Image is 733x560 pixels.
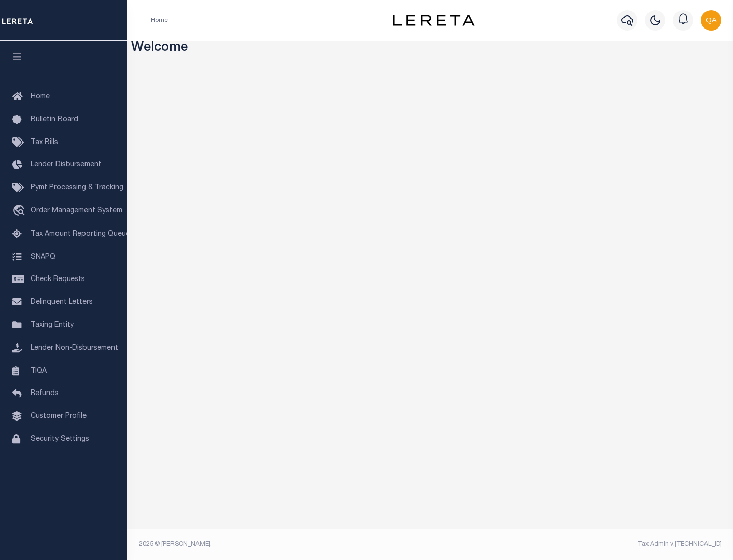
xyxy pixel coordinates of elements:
img: logo-dark.svg [393,15,474,26]
span: Home [31,93,50,100]
span: Tax Amount Reporting Queue [31,231,130,238]
span: Pymt Processing & Tracking [31,184,123,191]
span: Check Requests [31,276,85,283]
span: Order Management System [31,207,122,214]
span: Lender Non-Disbursement [31,345,118,352]
span: Delinquent Letters [31,299,93,306]
span: Security Settings [31,436,89,443]
span: Customer Profile [31,413,87,420]
h3: Welcome [131,41,729,57]
div: 2025 © [PERSON_NAME]. [131,540,431,549]
span: Bulletin Board [31,116,78,123]
i: travel_explore [12,205,29,218]
span: Lender Disbursement [31,161,101,169]
li: Home [151,16,168,25]
span: TIQA [31,367,47,374]
span: Taxing Entity [31,322,74,329]
div: Tax Admin v.[TECHNICAL_ID] [438,540,722,549]
span: SNAPQ [31,253,55,260]
span: Tax Bills [31,139,58,146]
img: svg+xml;base64,PHN2ZyB4bWxucz0iaHR0cDovL3d3dy53My5vcmcvMjAwMC9zdmciIHBvaW50ZXItZXZlbnRzPSJub25lIi... [701,10,721,31]
span: Refunds [31,390,59,397]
